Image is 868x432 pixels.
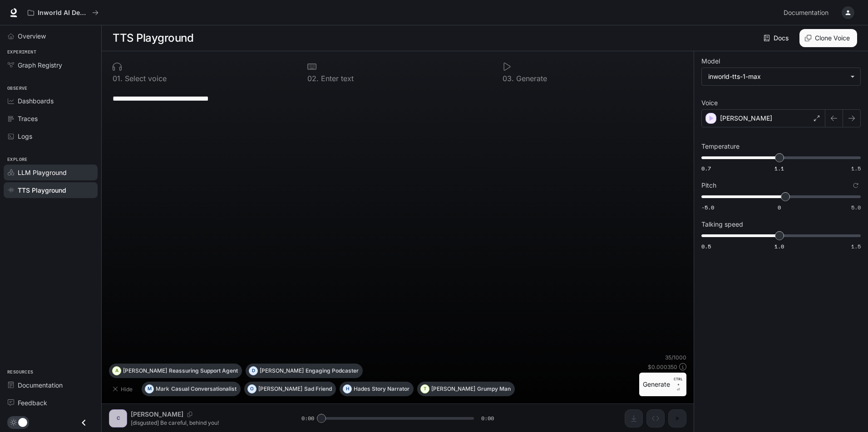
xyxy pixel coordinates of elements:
[372,386,409,392] p: Story Narrator
[674,376,683,387] p: CTRL +
[799,29,857,47] button: Clone Voice
[701,221,743,228] p: Talking speed
[701,58,720,64] p: Model
[774,165,784,172] span: 1.1
[503,75,514,82] p: 0 3 .
[18,114,38,123] span: Traces
[18,131,32,141] span: Logs
[113,29,193,47] h1: TTS Playground
[851,204,861,211] span: 5.0
[4,377,98,393] a: Documentation
[648,363,677,371] p: $ 0.000350
[701,243,711,250] span: 0.5
[851,180,861,190] button: Reset to default
[4,28,98,44] a: Overview
[477,386,511,392] p: Grumpy Man
[74,413,94,432] button: Close drawer
[156,386,169,392] p: Mark
[639,373,686,396] button: GenerateCTRL +⏎
[851,243,861,250] span: 1.5
[169,368,238,374] p: Reassuring Support Agent
[514,75,547,82] p: Generate
[123,368,167,374] p: [PERSON_NAME]
[306,368,359,374] p: Engaging Podcaster
[24,4,103,22] button: All workspaces
[340,382,414,396] button: HHadesStory Narrator
[851,165,861,172] span: 1.5
[18,96,54,106] span: Dashboards
[319,75,354,82] p: Enter text
[421,382,429,396] div: T
[109,382,138,396] button: Hide
[246,364,363,378] button: D[PERSON_NAME]Engaging Podcaster
[4,111,98,126] a: Traces
[109,364,242,378] button: A[PERSON_NAME]Reassuring Support Agent
[145,382,153,396] div: M
[18,31,46,41] span: Overview
[4,182,98,198] a: TTS Playground
[762,29,792,47] a: Docs
[343,382,351,396] div: H
[171,386,237,392] p: Casual Conversationalist
[701,143,740,150] p: Temperature
[258,386,302,392] p: [PERSON_NAME]
[708,72,846,81] div: inworld-tts-1-max
[38,9,89,17] p: Inworld AI Demos
[4,93,98,109] a: Dashboards
[354,386,370,392] p: Hades
[113,75,123,82] p: 0 1 .
[142,382,241,396] button: MMarkCasual Conversationalist
[431,386,475,392] p: [PERSON_NAME]
[18,380,63,390] span: Documentation
[701,204,714,211] span: -5.0
[701,182,716,189] p: Pitch
[702,68,860,85] div: inworld-tts-1-max
[701,100,718,106] p: Voice
[4,395,98,411] a: Feedback
[18,398,47,408] span: Feedback
[304,386,332,392] p: Sad Friend
[4,57,98,73] a: Graph Registry
[18,185,66,195] span: TTS Playground
[18,417,27,427] span: Dark mode toggle
[113,364,121,378] div: A
[123,75,167,82] p: Select voice
[417,382,515,396] button: T[PERSON_NAME]Grumpy Man
[307,75,319,82] p: 0 2 .
[260,368,304,374] p: [PERSON_NAME]
[249,364,257,378] div: D
[674,376,683,393] p: ⏎
[244,382,336,396] button: O[PERSON_NAME]Sad Friend
[4,128,98,144] a: Logs
[248,382,256,396] div: O
[780,4,835,22] a: Documentation
[4,165,98,180] a: LLM Playground
[701,165,711,172] span: 0.7
[665,354,686,361] p: 35 / 1000
[720,114,772,123] p: [PERSON_NAME]
[18,60,62,70] span: Graph Registry
[774,243,784,250] span: 1.0
[778,204,781,211] span: 0
[784,7,829,19] span: Documentation
[18,168,67,177] span: LLM Playground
